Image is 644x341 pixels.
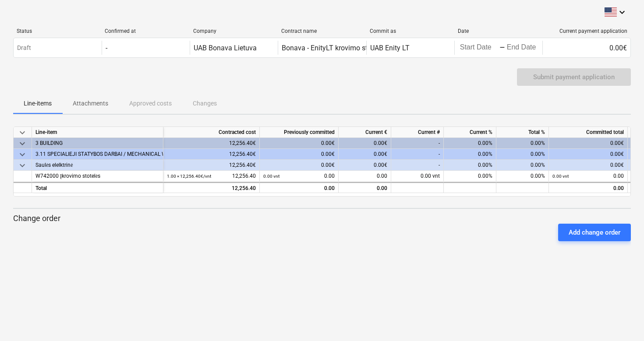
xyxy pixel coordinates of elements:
[546,28,627,34] div: Current payment application
[260,138,339,149] div: 0.00€
[549,149,628,160] div: 0.00€
[260,149,339,160] div: 0.00€
[281,28,362,34] div: Contract name
[552,174,569,179] small: 0.00 vnt
[339,149,391,160] div: 0.00€
[35,171,159,182] div: W742000 Įkrovimo stotelės
[339,182,391,193] div: 0.00
[444,160,496,171] div: 0.00%
[13,213,631,224] p: Change order
[106,44,107,52] div: -
[163,138,260,149] div: 12,256.40€
[35,138,159,149] div: 3 BUILDING
[35,149,159,160] div: 3.11 SPECIALIEJI STATYBOS DARBAI / MECHANICAL WORK
[542,41,630,55] div: 0.00€
[24,99,52,108] p: Line-items
[167,174,211,179] small: 1.00 × 12,256.40€ / vnt
[263,171,335,182] div: 0.00
[549,138,628,149] div: 0.00€
[339,160,391,171] div: 0.00€
[496,171,549,182] div: 0.00%
[17,149,28,160] span: keyboard_arrow_down
[339,127,391,138] div: Current €
[105,28,186,34] div: Confirmed at
[17,127,28,138] span: keyboard_arrow_down
[339,171,391,182] div: 0.00
[444,127,496,138] div: Current %
[260,127,339,138] div: Previously committed
[391,149,444,160] div: -
[17,138,28,149] span: keyboard_arrow_down
[391,160,444,171] div: -
[391,138,444,149] div: -
[260,160,339,171] div: 0.00€
[163,127,260,138] div: Contracted cost
[167,171,256,182] div: 12,256.40
[444,149,496,160] div: 0.00%
[499,45,505,50] div: -
[444,171,496,182] div: 0.00%
[35,160,159,171] div: Saulės elelktrinė
[370,44,410,52] div: UAB Enity LT
[339,138,391,149] div: 0.00€
[263,174,280,179] small: 0.00 vnt
[17,43,31,53] p: Draft
[458,42,499,54] input: Start Date
[549,182,628,193] div: 0.00
[505,42,546,54] input: End Date
[496,149,549,160] div: 0.00%
[73,99,108,108] p: Attachments
[163,149,260,160] div: 12,256.40€
[263,183,335,194] div: 0.00
[558,224,631,241] button: Add change order
[167,183,256,194] div: 12,256.40
[193,28,274,34] div: Company
[32,182,163,193] div: Total
[17,160,28,171] span: keyboard_arrow_down
[569,227,620,238] div: Add change order
[617,7,627,18] i: keyboard_arrow_down
[496,160,549,171] div: 0.00%
[391,127,444,138] div: Current #
[458,28,539,34] div: Date
[194,44,257,52] div: UAB Bonava Lietuva
[496,138,549,149] div: 0.00%
[391,171,444,182] div: 0.00 vnt
[496,127,549,138] div: Total %
[549,160,628,171] div: 0.00€
[549,127,628,138] div: Committed total
[282,44,495,52] div: Bonava - EnityLT krovimo stotelės Nr. FG-20250804-70 Pasirašyta.pdf
[17,28,98,34] div: Status
[32,127,163,138] div: Line-item
[552,171,624,182] div: 0.00
[370,28,451,34] div: Commit as
[444,138,496,149] div: 0.00%
[163,160,260,171] div: 12,256.40€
